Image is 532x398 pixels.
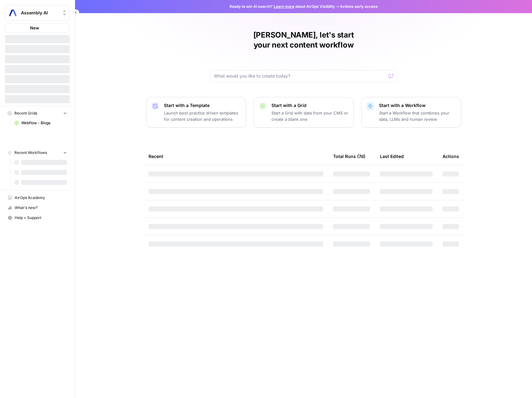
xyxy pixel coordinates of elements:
[380,148,404,165] div: Last Edited
[7,7,18,18] img: Assembly AI Logo
[21,120,67,126] span: Webflow - Blogs
[14,110,37,116] span: Recent Grids
[254,97,354,128] button: Start with a GridStart a Grid with data from your CMS or create a blank one
[149,148,323,165] div: Recent
[5,109,70,118] button: Recent Grids
[5,213,70,223] button: Help + Support
[333,148,365,165] div: Total Runs (7d)
[379,110,456,122] p: Start a Workflow that combines your data, LLMs and human review
[271,110,348,122] p: Start a Grid with data from your CMS or create a blank one
[210,30,398,50] h1: [PERSON_NAME], let's start your next content workflow
[271,102,348,109] p: Start with a Grid
[340,4,378,9] span: Actions early access
[14,150,47,156] span: Recent Workflows
[12,118,70,128] a: Webflow - Blogs
[361,97,461,128] button: Start with a WorkflowStart a Workflow that combines your data, LLMs and human review
[164,110,241,122] p: Launch best-practice driven templates for content creation and operations
[5,193,70,203] a: AirOps Academy
[230,4,335,9] span: Ready to win AI search? about AirOps Visibility
[443,148,459,165] div: Actions
[274,4,294,9] a: Learn more
[5,203,69,212] div: What's new?
[30,25,39,31] span: New
[5,203,70,213] button: What's new?
[15,195,67,201] span: AirOps Academy
[379,102,456,109] p: Start with a Workflow
[5,23,70,33] button: New
[21,10,59,16] span: Assembly AI
[164,102,241,109] p: Start with a Template
[214,73,386,79] input: What would you like to create today?
[5,5,70,21] button: Workspace: Assembly AI
[15,215,67,221] span: Help + Support
[146,97,246,128] button: Start with a TemplateLaunch best-practice driven templates for content creation and operations
[5,148,70,157] button: Recent Workflows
